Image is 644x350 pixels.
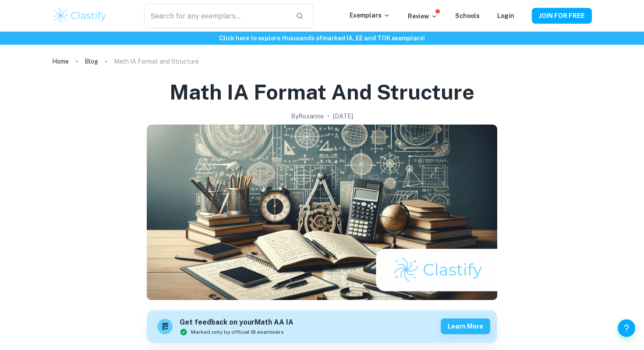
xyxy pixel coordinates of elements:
[618,319,635,337] button: Help and Feedback
[408,11,438,21] p: Review
[532,8,592,24] button: JOIN FOR FREE
[114,57,199,66] p: Math IA Format and Structure
[144,4,289,28] input: Search for any exemplars...
[455,12,480,19] a: Schools
[333,111,353,121] h2: [DATE]
[2,33,642,43] h6: Click here to explore thousands of marked IA, EE and TOK exemplars !
[327,111,329,121] p: •
[85,55,98,68] a: Blog
[170,78,474,106] h1: Math IA Format and Structure
[191,328,284,336] span: Marked only by official IB examiners
[497,12,514,19] a: Login
[180,317,294,328] h6: Get feedback on your Math AA IA
[441,318,490,334] button: Learn more
[147,125,497,300] img: Math IA Format and Structure cover image
[147,310,497,343] a: Get feedback on yourMath AA IAMarked only by official IB examinersLearn more
[350,11,390,20] p: Exemplars
[52,7,108,25] img: Clastify logo
[52,55,69,68] a: Home
[291,111,324,121] h2: By Roxanne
